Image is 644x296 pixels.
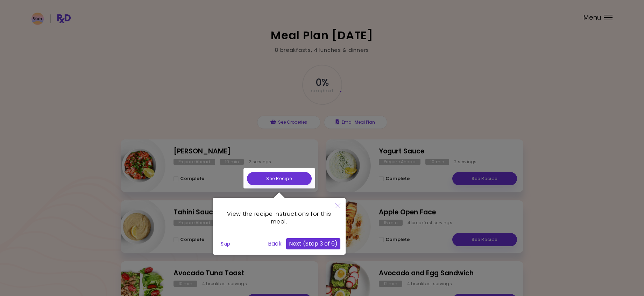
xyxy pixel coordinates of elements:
[218,239,233,249] button: Skip
[213,198,346,255] div: View the recipe instructions for this meal.
[218,203,340,233] div: View the recipe instructions for this meal.
[286,238,340,249] button: Next (Step 3 of 6)
[330,198,346,214] button: Close
[265,238,284,249] button: Back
